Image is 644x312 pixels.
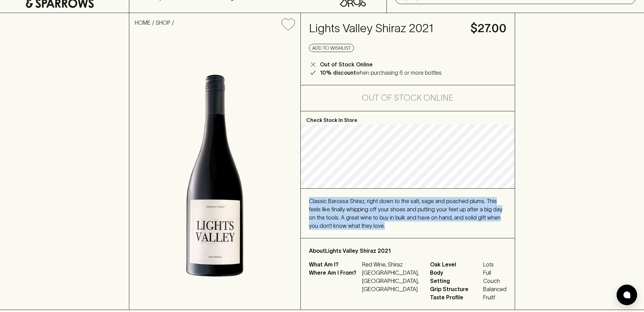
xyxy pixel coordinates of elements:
[309,44,354,52] button: Add to wishlist
[309,247,507,255] p: About Lights Valley Shiraz 2021
[470,21,506,36] h4: $27.00
[623,291,630,298] img: bubble-icon
[362,260,422,269] p: Red Wine, Shiraz
[309,198,502,229] span: Classic Barossa Shiraz, right down to the salt, sage and poached plums. This feels like finally w...
[320,68,442,77] p: when purchasing 6 or more bottles
[156,20,170,26] a: SHOP
[362,92,453,103] h5: Out of Stock Online
[430,260,481,269] span: Oak Level
[309,21,463,36] h4: Lights Valley Shiraz 2021
[483,277,506,285] span: Couch
[362,269,422,293] p: [GEOGRAPHIC_DATA], [GEOGRAPHIC_DATA], [GEOGRAPHIC_DATA]
[430,293,481,301] span: Taste Profile
[483,269,506,277] span: Full
[483,293,506,301] span: Fruitf
[483,260,506,269] span: Lots
[135,20,151,26] a: HOME
[430,269,481,277] span: Body
[301,111,515,124] p: Check Stock In Store
[309,269,360,293] p: Where Am I From?
[430,277,481,285] span: Setting
[129,36,300,310] img: 39486.png
[279,16,298,33] button: Add to wishlist
[483,285,506,293] span: Balanced
[320,60,373,68] p: Out of Stock Online
[430,285,481,293] span: Grip Structure
[309,260,360,269] p: What Am I?
[320,70,356,76] b: 10% discount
